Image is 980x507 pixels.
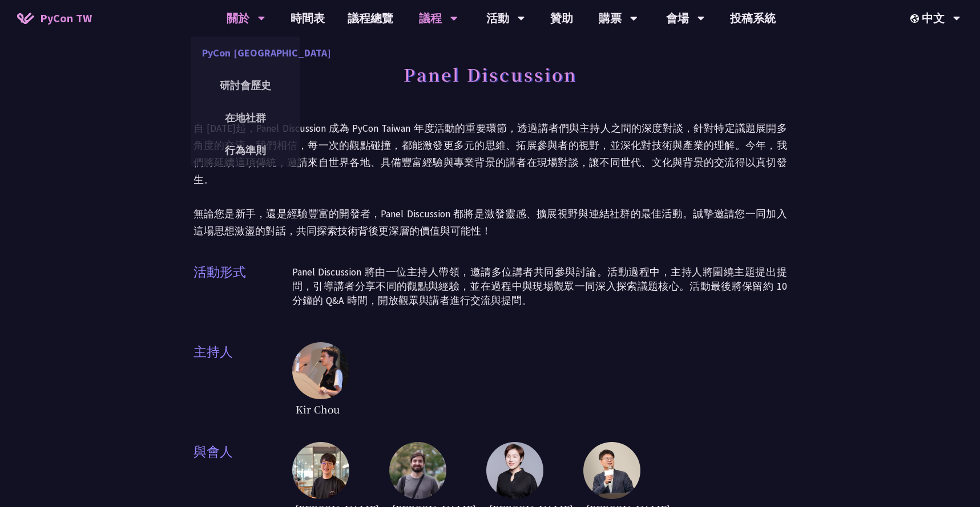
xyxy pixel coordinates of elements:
[292,442,349,499] img: DongheeNa.093fe47.jpeg
[191,104,300,131] a: 在地社群
[389,442,446,499] img: Sebasti%C3%A1nRam%C3%ADrez.1365658.jpeg
[583,442,640,499] img: YCChen.e5e7a43.jpg
[191,39,300,66] a: PyCon [GEOGRAPHIC_DATA]
[910,14,922,23] img: Locale Icon
[191,72,300,99] a: 研討會歷史
[292,265,787,308] p: Panel Discussion 將由一位主持人帶領，邀請多位講者共同參與討論。活動過程中，主持人將圍繞主題提出提問，引導講者分享不同的觀點與經驗，並在過程中與現場觀眾一同深入探索議題核心。活動...
[193,262,292,319] span: 活動形式
[40,10,92,27] span: PyCon TW
[191,137,300,164] a: 行為準則
[486,442,543,499] img: TicaLin.61491bf.png
[193,120,787,240] p: 自 [DATE]起，Panel Discussion 成為 PyCon Taiwan 年度活動的重要環節，透過講者們與主持人之間的深度對談，針對特定議題展開多角度的交流。我們相信，每一次的觀點碰...
[6,4,103,33] a: PyCon TW
[292,399,344,419] span: Kir Chou
[292,342,349,399] img: Kir Chou
[404,57,577,91] h1: Panel Discussion
[17,13,34,24] img: Home icon of PyCon TW 2025
[193,342,292,419] span: 主持人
